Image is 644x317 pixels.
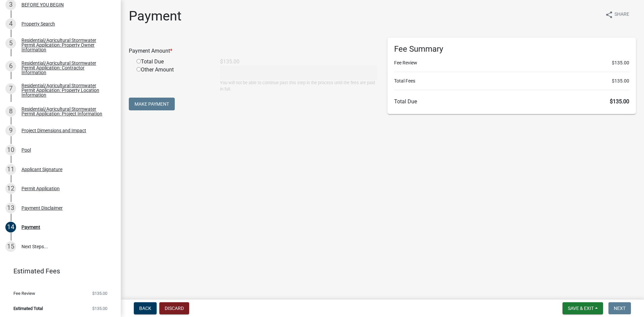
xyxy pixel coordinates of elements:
[21,2,64,7] div: BEFORE YOU BEGIN
[129,98,175,110] button: Make Payment
[568,306,594,311] span: Save & Exit
[5,264,110,278] a: Estimated Fees
[13,306,43,311] span: Estimated Total
[5,164,16,175] div: 11
[5,183,16,194] div: 12
[5,125,16,136] div: 9
[562,302,603,314] button: Save & Exit
[394,59,629,66] li: Fee Review
[5,38,16,49] div: 5
[13,291,35,296] span: Fee Review
[600,8,635,21] button: shareShare
[21,148,31,152] div: Pool
[394,44,629,54] h6: Fee Summary
[612,77,629,85] span: $135.00
[610,98,629,105] span: $135.00
[134,302,157,314] button: Back
[21,83,110,97] div: Residential/Agricultural Stormwater Permit Application: Property Location Information
[614,11,629,19] span: Share
[131,66,215,92] div: Other Amount
[5,61,16,71] div: 6
[92,306,107,311] span: $135.00
[21,107,110,116] div: Residential/Agricultural Stormwater Permit Application: Project Information
[612,59,629,66] span: $135.00
[21,61,110,75] div: Residential/Agricultural Stormwater Permit Application: Contractor Information
[394,98,629,105] h6: Total Due
[21,186,60,191] div: Permit Application
[131,58,215,66] div: Total Due
[21,167,62,172] div: Applicant Signature
[21,128,86,133] div: Project Dimensions and Impact
[5,145,16,155] div: 10
[5,222,16,232] div: 14
[21,38,110,52] div: Residential/Agricultural Stormwater Permit Application: Property Owner Information
[5,83,16,94] div: 7
[5,203,16,213] div: 13
[605,11,613,19] i: share
[608,302,631,314] button: Next
[5,18,16,29] div: 4
[21,206,63,210] div: Payment Disclaimer
[124,47,382,55] div: Payment Amount
[5,241,16,252] div: 15
[139,306,151,311] span: Back
[394,77,629,85] li: Total Fees
[21,21,55,26] div: Property Search
[5,106,16,117] div: 8
[614,306,626,311] span: Next
[21,225,40,229] div: Payment
[92,291,107,296] span: $135.00
[159,302,189,314] button: Discard
[129,8,181,24] h1: Payment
